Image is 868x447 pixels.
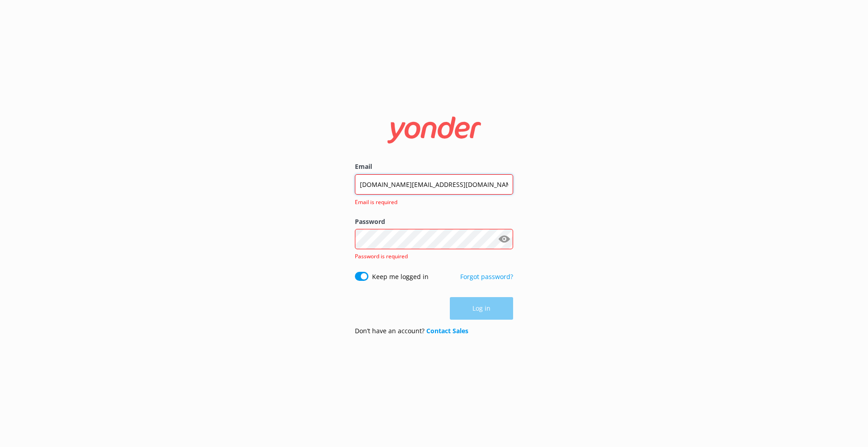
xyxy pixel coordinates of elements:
[460,272,513,281] a: Forgot password?
[355,252,408,260] span: Password is required
[355,198,508,206] span: Email is required
[355,217,513,227] label: Password
[426,326,468,335] a: Contact Sales
[355,174,513,195] input: user@emailaddress.com
[372,272,429,282] label: Keep me logged in
[355,162,513,172] label: Email
[355,326,468,336] p: Don’t have an account?
[495,230,513,248] button: Show password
